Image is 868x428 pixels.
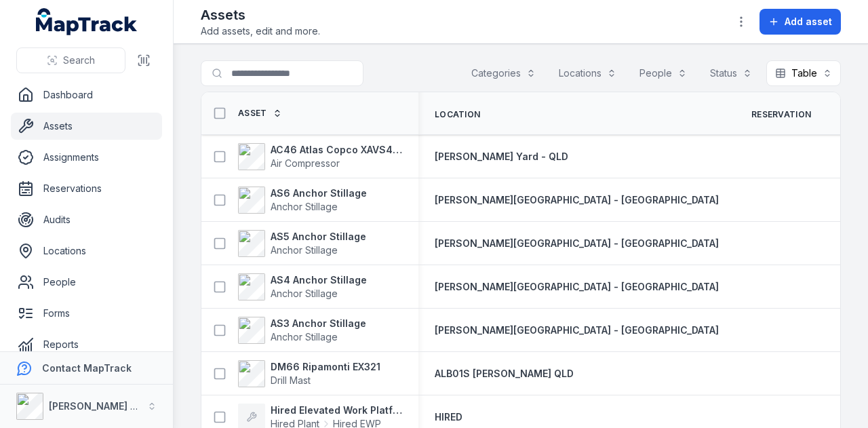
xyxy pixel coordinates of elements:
span: Drill Mast [271,374,311,386]
strong: Hired Elevated Work Platform [271,404,402,417]
a: ALB01S [PERSON_NAME] QLD [435,367,574,381]
button: Categories [462,60,545,86]
span: Anchor Stillage [271,244,338,256]
span: Search [63,54,95,67]
a: AS5 Anchor StillageAnchor Stillage [238,230,366,257]
a: People [11,269,162,296]
a: [PERSON_NAME][GEOGRAPHIC_DATA] - [GEOGRAPHIC_DATA] [435,193,719,207]
button: Locations [550,60,625,86]
a: Dashboard [11,81,162,109]
span: [PERSON_NAME][GEOGRAPHIC_DATA] - [GEOGRAPHIC_DATA] [435,237,719,249]
a: [PERSON_NAME][GEOGRAPHIC_DATA] - [GEOGRAPHIC_DATA] [435,280,719,294]
span: Air Compressor [271,157,340,169]
strong: AS6 Anchor Stillage [271,187,367,200]
a: HIRED [435,410,462,424]
span: Asset [238,108,267,119]
strong: Contact MapTrack [42,362,132,374]
span: ALB01S [PERSON_NAME] QLD [435,368,574,379]
a: MapTrack [36,8,138,35]
strong: DM66 Ripamonti EX321 [271,360,380,374]
span: [PERSON_NAME][GEOGRAPHIC_DATA] - [GEOGRAPHIC_DATA] [435,194,719,206]
span: Add asset [785,15,832,28]
strong: AS4 Anchor Stillage [271,273,367,287]
a: AS3 Anchor StillageAnchor Stillage [238,317,366,344]
a: Reports [11,331,162,358]
a: Locations [11,237,162,265]
button: Status [701,60,761,86]
strong: [PERSON_NAME] Group [49,400,160,412]
a: Reservations [11,175,162,202]
span: [PERSON_NAME] Yard - QLD [435,151,568,162]
a: DM66 Ripamonti EX321Drill Mast [238,360,380,387]
h2: Assets [201,5,320,24]
span: Anchor Stillage [271,288,338,299]
button: People [631,60,696,86]
a: Audits [11,206,162,233]
button: Table [766,60,841,86]
span: Anchor Stillage [271,331,338,343]
button: Search [16,47,125,73]
a: AS4 Anchor StillageAnchor Stillage [238,273,367,300]
a: [PERSON_NAME][GEOGRAPHIC_DATA] - [GEOGRAPHIC_DATA] [435,237,719,250]
span: [PERSON_NAME][GEOGRAPHIC_DATA] - [GEOGRAPHIC_DATA] [435,281,719,292]
a: Assignments [11,144,162,171]
span: Location [435,109,480,120]
a: Asset [238,108,282,119]
strong: AS3 Anchor Stillage [271,317,366,330]
a: [PERSON_NAME][GEOGRAPHIC_DATA] - [GEOGRAPHIC_DATA] [435,324,719,337]
span: Anchor Stillage [271,201,338,212]
a: Assets [11,113,162,140]
a: AS6 Anchor StillageAnchor Stillage [238,187,367,214]
strong: AS5 Anchor Stillage [271,230,366,244]
a: [PERSON_NAME] Yard - QLD [435,150,568,163]
span: Reservation [751,109,811,120]
strong: AC46 Atlas Copco XAVS450 [271,143,402,157]
span: Add assets, edit and more. [201,24,320,38]
span: HIRED [435,411,462,423]
a: Forms [11,300,162,327]
button: Add asset [759,9,841,35]
a: AC46 Atlas Copco XAVS450Air Compressor [238,143,402,170]
span: [PERSON_NAME][GEOGRAPHIC_DATA] - [GEOGRAPHIC_DATA] [435,324,719,336]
